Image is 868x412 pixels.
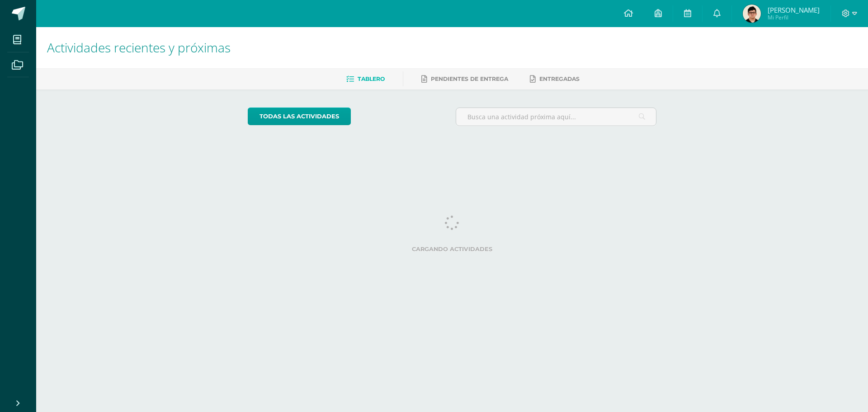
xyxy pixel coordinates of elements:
[431,75,508,82] span: Pendientes de entrega
[539,75,580,82] span: Entregadas
[248,108,351,125] a: todas las Actividades
[248,246,657,253] label: Cargando actividades
[743,5,761,23] img: d8280628bdc6755ad7e85c61e1e4ed1d.png
[768,14,820,21] span: Mi Perfil
[358,75,385,82] span: Tablero
[456,108,656,126] input: Busca una actividad próxima aquí...
[421,72,508,86] a: Pendientes de entrega
[47,39,231,56] span: Actividades recientes y próximas
[768,5,820,14] span: [PERSON_NAME]
[346,72,385,86] a: Tablero
[530,72,580,86] a: Entregadas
